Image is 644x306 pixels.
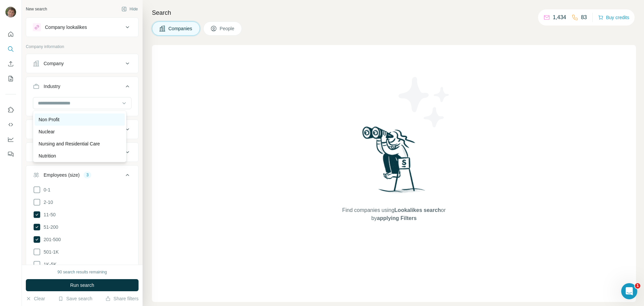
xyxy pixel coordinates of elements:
[5,28,16,40] button: Quick start
[581,13,587,21] p: 83
[84,172,91,178] div: 3
[26,295,45,302] button: Clear
[621,283,637,299] iframe: Intercom live chat
[26,167,138,186] button: Employees (size)3
[553,13,566,21] p: 1,434
[152,8,636,17] h4: Search
[26,78,138,97] button: Industry
[44,83,60,90] div: Industry
[359,125,429,200] img: Surfe Illustration - Woman searching with binoculars
[394,207,441,213] span: Lookalikes search
[5,43,16,55] button: Search
[57,269,107,275] div: 90 search results remaining
[39,128,55,135] p: Nuclear
[598,13,629,22] button: Buy credits
[5,7,16,17] img: Avatar
[26,121,138,137] button: HQ location
[5,133,16,145] button: Dashboard
[70,282,94,289] span: Run search
[5,58,16,70] button: Enrich CSV
[105,295,139,302] button: Share filters
[5,119,16,131] button: Use Surfe API
[220,25,235,32] span: People
[41,186,50,193] span: 0-1
[26,44,139,50] p: Company information
[39,140,100,147] p: Nursing and Residential Care
[41,236,61,243] span: 201-500
[44,60,64,67] div: Company
[26,279,139,291] button: Run search
[39,152,56,159] p: Nutrition
[39,116,59,123] p: Non Profit
[5,104,16,116] button: Use Surfe on LinkedIn
[340,206,447,222] span: Find companies using or by
[58,295,92,302] button: Save search
[635,283,640,289] span: 1
[26,19,138,35] button: Company lookalikes
[117,4,143,14] button: Hide
[394,72,454,132] img: Surfe Illustration - Stars
[26,6,47,12] div: New search
[41,224,58,230] span: 51-200
[5,73,16,85] button: My lists
[41,211,56,218] span: 11-50
[26,144,138,160] button: Annual revenue ($)
[44,172,79,178] div: Employees (size)
[26,55,138,72] button: Company
[41,249,59,255] span: 501-1K
[41,199,53,206] span: 2-10
[168,25,193,32] span: Companies
[41,261,57,268] span: 1K-5K
[45,24,87,31] div: Company lookalikes
[377,215,417,221] span: applying Filters
[5,148,16,160] button: Feedback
